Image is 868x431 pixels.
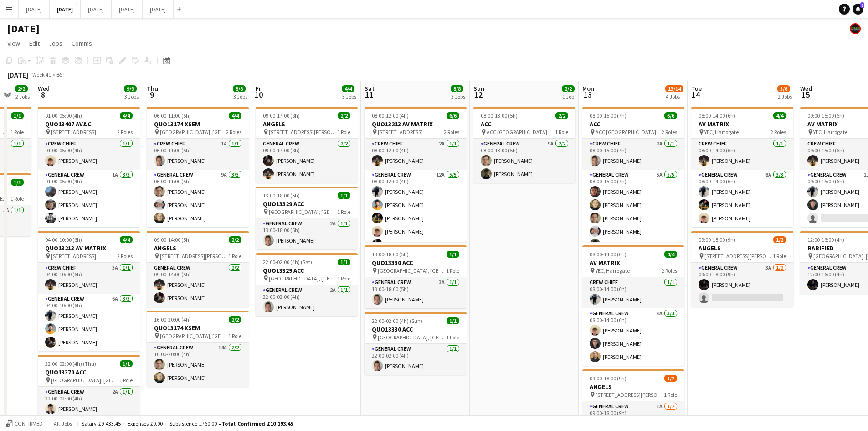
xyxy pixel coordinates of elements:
[5,419,44,429] button: Confirmed
[19,0,50,18] button: [DATE]
[82,420,293,427] div: Salary £9 433.45 + Expenses £0.00 + Subsistence £760.00 =
[221,420,293,427] span: Total Confirmed £10 193.45
[7,22,40,36] h1: [DATE]
[7,39,20,47] span: View
[56,71,66,78] div: BST
[112,0,143,18] button: [DATE]
[30,71,53,78] span: Week 41
[52,420,74,427] span: All jobs
[7,70,28,79] div: [DATE]
[860,2,864,8] span: 1
[68,37,96,49] a: Comms
[26,37,43,49] a: Edit
[49,39,62,47] span: Jobs
[81,0,112,18] button: [DATE]
[4,37,24,49] a: View
[29,39,40,47] span: Edit
[45,37,66,49] a: Jobs
[853,4,863,15] a: 1
[50,0,81,18] button: [DATE]
[72,39,92,47] span: Comms
[143,0,174,18] button: [DATE]
[850,23,861,34] app-user-avatar: KONNECT HQ
[15,421,43,427] span: Confirmed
